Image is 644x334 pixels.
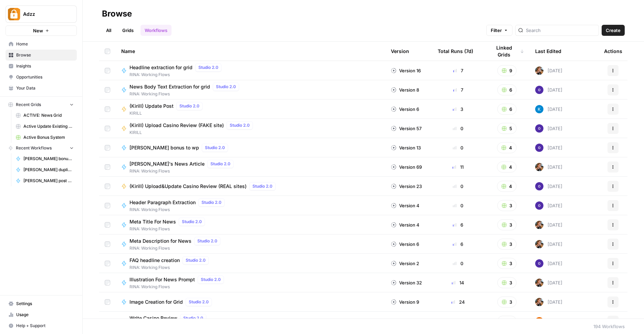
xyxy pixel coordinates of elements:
span: Studio 2.0 [205,145,225,151]
a: Workflows [141,25,172,36]
span: Help + Support [16,323,74,329]
div: [DATE] [535,105,562,113]
div: [DATE] [535,182,562,190]
div: 0 [438,125,478,132]
div: Version 69 [391,164,422,170]
div: [DATE] [535,124,562,133]
img: nwfydx8388vtdjnj28izaazbsiv8 [535,221,543,229]
span: Illustration For News Prompt [129,276,195,283]
span: Opportunities [16,74,74,80]
a: Your Data [6,83,77,94]
span: Your Data [16,85,74,91]
a: [PERSON_NAME] bonus to social media - grid specific [13,153,77,164]
a: Active Update Existing Post [13,121,77,132]
a: ACTIVE: News Grid [13,110,77,121]
img: iwdyqet48crsyhqvxhgywfzfcsin [535,105,543,113]
a: Write Casino ReviewStudio 2.0Archive [121,314,380,328]
span: RINA: Working Flows [129,72,224,78]
div: [DATE] [535,240,562,248]
img: nwfydx8388vtdjnj28izaazbsiv8 [535,240,543,248]
span: Studio 2.0 [186,257,206,263]
span: [PERSON_NAME] post updater [23,178,74,184]
img: c47u9ku7g2b7umnumlgy64eel5a2 [535,201,543,210]
button: 3 [497,258,517,269]
button: New [6,25,77,36]
div: 7 [438,86,478,93]
span: Headline extraction for grid [129,64,193,71]
span: FAQ headline creation [129,257,180,264]
span: Filter [491,27,502,34]
span: Studio 2.0 [252,183,272,189]
span: KIRILL [129,110,205,116]
span: Studio 2.0 [182,219,202,225]
a: [PERSON_NAME] bonus to wpStudio 2.0 [121,144,380,152]
span: Active Bonus System [23,134,74,140]
button: Workspace: Adzz [6,6,77,23]
span: Settings [16,301,74,307]
div: Actions [604,42,622,61]
button: 5 [497,123,517,134]
div: Version 32 [391,279,422,286]
button: 3 [497,200,517,211]
span: ACTIVE: News Grid [23,112,74,118]
span: Adzz [23,11,65,18]
span: (Kirill) Upload Casino Review (FAKE site) [129,122,224,129]
a: [PERSON_NAME] duplicate check CRM [13,164,77,175]
span: Studio 2.0 [230,122,250,128]
button: 3 [497,316,517,327]
div: Version 9 [391,299,419,305]
div: Version 8 [391,86,419,93]
div: Last Edited [535,42,561,61]
a: Opportunities [6,72,77,83]
button: 3 [497,239,517,250]
div: 0 [438,202,478,209]
div: [DATE] [535,66,562,75]
button: 6 [497,84,517,95]
span: Studio 2.0 [201,199,221,206]
div: Total Runs (7d) [438,42,473,61]
div: [DATE] [535,317,562,325]
div: [DATE] [535,221,562,229]
div: [DATE] [535,86,562,94]
span: RINA: Working Flows [129,207,227,213]
div: 0 [438,260,478,267]
span: [PERSON_NAME] bonus to social media - grid specific [23,156,74,162]
span: (Kirill) Upload&Update Casino Review (REAL sites) [129,183,247,190]
button: 9 [497,65,517,76]
div: Version 6 [391,106,419,113]
div: Version 23 [391,183,422,190]
button: Help + Support [6,320,77,331]
div: 6 [438,221,478,228]
span: Insights [16,63,74,69]
span: Studio 2.0 [198,64,218,71]
a: FAQ headline creationStudio 2.0RINA: Working Flows [121,256,380,271]
span: Header Paragraph Extraction [129,199,196,206]
button: 4 [497,142,517,153]
span: Recent Grids [16,102,41,108]
a: Settings [6,298,77,309]
div: [DATE] [535,201,562,210]
span: Meta Title For News [129,218,176,225]
div: 24 [438,299,478,305]
button: 3 [497,219,517,230]
span: Browse [16,52,74,58]
a: Headline extraction for gridStudio 2.0RINA: Working Flows [121,63,380,78]
a: (Kirill) Update PostStudio 2.0KIRILL [121,102,380,116]
div: Browse [102,8,132,19]
div: Linked Grids [489,42,524,61]
div: [DATE] [535,298,562,306]
span: KIRILL [129,129,256,136]
span: RINA: Working Flows [129,226,208,232]
button: Filter [486,25,512,36]
div: [DATE] [535,279,562,287]
a: Insights [6,61,77,72]
div: Version 16 [391,67,421,74]
span: [PERSON_NAME]'s News Article [129,160,205,167]
span: New [33,27,43,34]
div: Version 4 [391,202,419,209]
span: Create [606,27,621,34]
div: [DATE] [535,144,562,152]
a: Header Paragraph ExtractionStudio 2.0RINA: Working Flows [121,198,380,213]
a: Grids [118,25,138,36]
span: Recent Workflows [16,145,52,151]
